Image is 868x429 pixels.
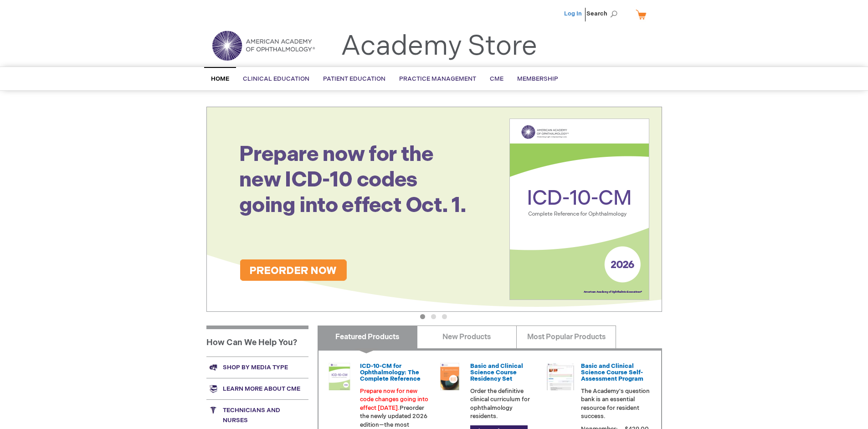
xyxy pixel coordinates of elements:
[360,362,421,383] a: ICD-10-CM for Ophthalmology: The Complete Reference
[581,362,643,383] a: Basic and Clinical Science Course Self-Assessment Program
[517,75,558,83] span: Membership
[417,326,517,348] a: New Products
[436,363,463,390] img: 02850963u_47.png
[211,75,229,83] span: Home
[470,387,539,421] p: Order the definitive clinical curriculum for ophthalmology residents.
[586,5,621,23] span: Search
[420,314,425,319] button: 1 of 3
[516,326,616,348] a: Most Popular Products
[341,30,537,63] a: Academy Store
[564,10,582,17] a: Log In
[547,363,574,390] img: bcscself_20.jpg
[581,387,650,421] p: The Academy's question bank is an essential resource for resident success.
[490,75,503,83] span: CME
[399,75,476,83] span: Practice Management
[206,357,308,378] a: Shop by media type
[243,75,309,83] span: Clinical Education
[318,326,417,348] a: Featured Products
[206,326,308,357] h1: How Can We Help You?
[206,378,308,399] a: Learn more about CME
[470,362,523,383] a: Basic and Clinical Science Course Residency Set
[323,75,385,83] span: Patient Education
[431,314,436,319] button: 2 of 3
[360,388,428,412] font: Prepare now for new code changes going into effect [DATE].
[442,314,447,319] button: 3 of 3
[326,363,353,390] img: 0120008u_42.png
